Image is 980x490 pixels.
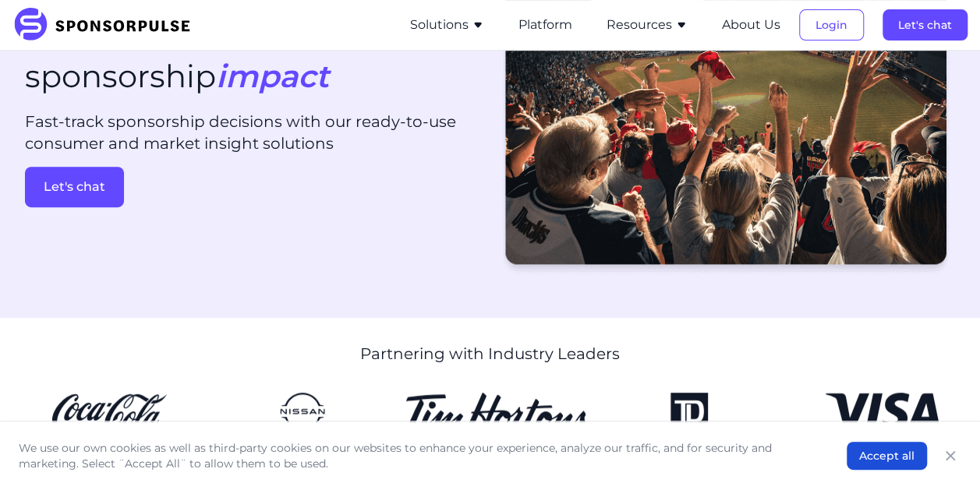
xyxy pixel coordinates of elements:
[799,18,864,32] a: Login
[883,9,968,41] button: Let's chat
[25,11,329,98] h1: Maximize your sponsorship
[25,111,484,154] p: Fast-track sponsorship decisions with our ready-to-use consumer and market insight solutions
[599,393,780,430] img: TD
[902,415,980,490] iframe: Chat Widget
[883,18,968,32] a: Let's chat
[722,16,780,34] button: About Us
[792,393,973,430] img: Visa
[19,440,815,471] p: We use our own cookies as well as third-party cookies on our websites to enhance your experience,...
[19,393,200,430] img: CocaCola
[25,167,124,207] button: Let's chat
[25,167,484,207] a: Let's chat
[847,442,927,470] button: Accept all
[405,393,586,430] img: Tim Hortons
[607,16,688,34] button: Resources
[902,415,980,490] div: Widget de chat
[216,57,329,95] i: impact
[518,18,572,32] a: Platform
[410,16,484,34] button: Solutions
[12,8,202,42] img: SponsorPulse
[518,16,572,34] button: Platform
[799,9,864,41] button: Login
[360,343,620,365] p: Partnering with Industry Leaders
[212,393,393,430] img: Nissan
[722,18,780,32] a: About Us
